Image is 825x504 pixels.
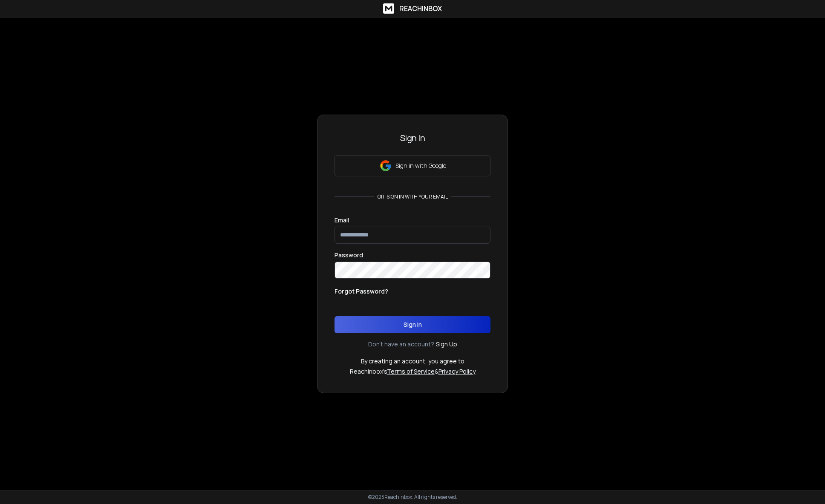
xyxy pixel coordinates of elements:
[335,252,363,258] label: Password
[368,340,434,348] p: Don't have an account?
[335,132,490,144] h3: Sign In
[335,155,490,176] button: Sign in with Google
[335,217,349,223] label: Email
[335,287,388,296] p: Forgot Password?
[374,193,451,200] p: or, sign in with your email
[387,367,435,375] a: Terms of Service
[383,3,442,14] a: ReachInbox
[399,3,442,14] h1: ReachInbox
[335,316,490,333] button: Sign In
[361,357,464,366] p: By creating an account, you agree to
[350,367,476,376] p: ReachInbox's &
[395,161,446,170] p: Sign in with Google
[436,340,457,348] a: Sign Up
[368,494,457,501] p: © 2025 Reachinbox. All rights reserved.
[438,367,476,375] a: Privacy Policy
